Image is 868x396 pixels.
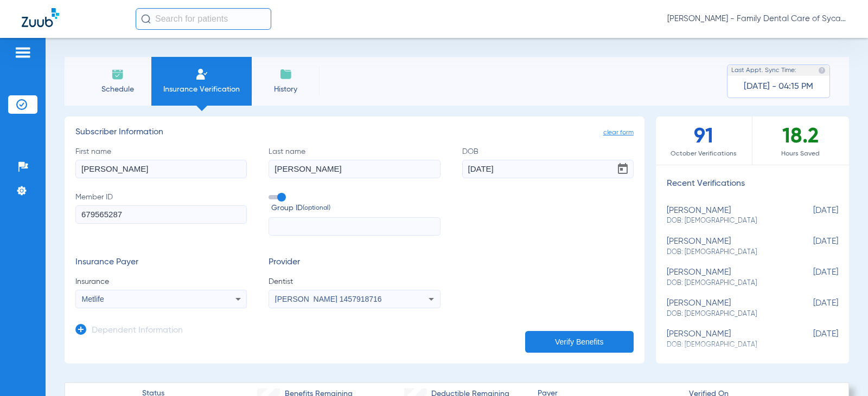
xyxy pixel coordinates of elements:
input: Last name [269,160,440,178]
img: Zuub Logo [22,8,59,27]
span: [PERSON_NAME] 1457918716 [275,295,382,303]
input: Search for patients [136,8,271,30]
span: DOB: [DEMOGRAPHIC_DATA] [667,248,784,257]
span: [PERSON_NAME] - Family Dental Care of Sycamore [667,14,846,24]
h3: Insurance Payer [75,257,247,268]
span: clear form [603,127,634,138]
h3: Subscriber Information [75,127,634,138]
span: [DATE] [784,268,838,288]
span: Last Appt. Sync Time: [731,65,796,76]
span: Metlife [82,295,104,303]
span: DOB: [DEMOGRAPHIC_DATA] [667,340,784,350]
h3: Recent Verifications [656,179,849,190]
span: DOB: [DEMOGRAPHIC_DATA] [667,216,784,226]
button: Verify Benefits [525,331,634,353]
div: [PERSON_NAME] [667,206,784,226]
div: [PERSON_NAME] [667,298,784,319]
img: Manual Insurance Verification [195,68,208,81]
span: Insurance [75,276,247,287]
span: Schedule [92,84,143,95]
span: [DATE] [784,206,838,226]
label: Member ID [75,192,247,236]
label: First name [75,146,247,178]
input: First name [75,160,247,178]
img: hamburger-icon [14,46,31,59]
img: History [279,68,292,81]
span: History [260,84,311,95]
div: 18.2 [752,116,849,165]
span: Insurance Verification [159,84,244,95]
span: Group ID [271,203,440,214]
label: Last name [269,146,440,178]
img: Schedule [111,68,124,81]
span: [DATE] [784,237,838,257]
span: October Verifications [656,148,752,159]
div: [PERSON_NAME] [667,268,784,288]
span: [DATE] - 04:15 PM [744,81,813,92]
h3: Provider [269,257,440,268]
span: [DATE] [784,329,838,349]
input: DOBOpen calendar [462,160,634,178]
img: last sync help info [818,67,826,74]
div: [PERSON_NAME] [667,237,784,257]
div: [PERSON_NAME] [667,329,784,349]
span: [DATE] [784,298,838,319]
img: Search Icon [141,14,151,24]
div: 91 [656,116,752,165]
h3: Dependent Information [92,326,183,336]
small: (optional) [303,203,330,214]
span: DOB: [DEMOGRAPHIC_DATA] [667,309,784,319]
span: Dentist [269,276,440,287]
button: Open calendar [612,158,634,180]
span: Hours Saved [752,148,849,159]
input: Member ID [75,205,247,224]
span: DOB: [DEMOGRAPHIC_DATA] [667,278,784,288]
label: DOB [462,146,634,178]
